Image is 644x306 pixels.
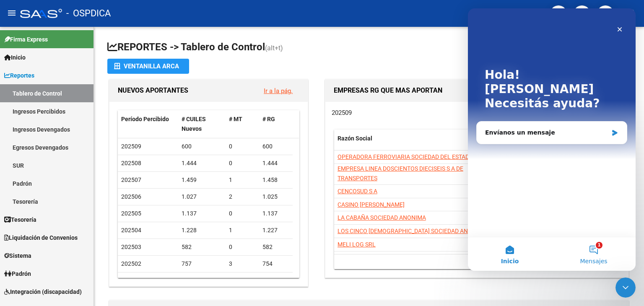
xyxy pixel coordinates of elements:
[182,209,223,218] div: 1.137
[262,259,289,269] div: 754
[229,158,256,168] div: 0
[229,242,256,252] div: 0
[4,53,26,62] span: Inicio
[262,209,289,218] div: 1.137
[4,287,82,296] span: Integración (discapacidad)
[262,226,289,235] div: 1.227
[338,165,463,182] span: EMPRESA LINEA DOSCIENTOS DIECISEIS S A DE TRANSPORTES
[182,142,223,151] div: 600
[229,175,256,185] div: 1
[338,201,405,208] span: CASINO [PERSON_NAME]
[226,110,259,138] datatable-header-cell: # MT
[229,209,256,218] div: 0
[262,158,289,168] div: 1.444
[121,193,141,200] span: 202506
[4,35,48,44] span: Firma Express
[4,251,31,260] span: Sistema
[262,175,289,185] div: 1.458
[121,227,141,233] span: 202504
[229,192,256,202] div: 2
[229,276,256,285] div: 1
[262,116,275,122] span: # RG
[262,142,289,151] div: 600
[7,8,17,18] mat-icon: menu
[338,228,487,234] span: LOS CINCO [DEMOGRAPHIC_DATA] SOCIEDAD ANONIMA
[178,110,226,138] datatable-header-cell: # CUILES Nuevos
[182,158,223,168] div: 1.444
[182,242,223,252] div: 582
[264,87,293,95] a: Ir a la pág.
[121,210,141,217] span: 202505
[182,276,223,285] div: 672
[338,214,426,221] span: LA CABAÑA SOCIEDAD ANONIMA
[338,135,372,142] span: Razón Social
[338,153,473,160] span: OPERADORA FERROVIARIA SOCIEDAD DEL ESTADO
[118,110,178,138] datatable-header-cell: Período Percibido
[229,142,256,151] div: 0
[121,244,141,250] span: 202503
[4,269,31,278] span: Padrón
[229,226,256,235] div: 1
[4,71,34,80] span: Reportes
[257,83,299,99] button: Ir a la pág.
[229,259,256,269] div: 3
[615,277,636,298] iframe: Intercom live chat
[262,242,289,252] div: 582
[121,143,141,150] span: 202509
[66,4,111,23] span: - OSPDICA
[107,40,631,55] h1: REPORTES -> Tablero de Control
[4,215,36,224] span: Tesorería
[334,130,492,157] datatable-header-cell: Razón Social
[262,192,289,202] div: 1.025
[338,188,377,194] span: CENCOSUD S A
[468,8,636,271] iframe: Intercom live chat
[229,116,242,122] span: # MT
[182,259,223,269] div: 757
[182,192,223,202] div: 1.027
[121,116,169,122] span: Período Percibido
[182,175,223,185] div: 1.459
[265,44,283,52] span: (alt+t)
[121,277,141,284] span: 202501
[114,59,182,74] div: Ventanilla ARCA
[259,110,293,138] datatable-header-cell: # RG
[4,233,78,242] span: Liquidación de Convenios
[118,86,188,94] span: NUEVOS APORTANTES
[121,176,141,183] span: 202507
[334,86,442,94] span: EMPRESAS RG QUE MAS APORTAN
[262,276,289,285] div: 671
[121,260,141,267] span: 202502
[182,116,206,132] span: # CUILES Nuevos
[332,109,352,117] span: 202509
[182,226,223,235] div: 1.228
[338,241,376,248] span: MELI LOG SRL
[107,59,189,74] button: Ventanilla ARCA
[121,160,141,166] span: 202508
